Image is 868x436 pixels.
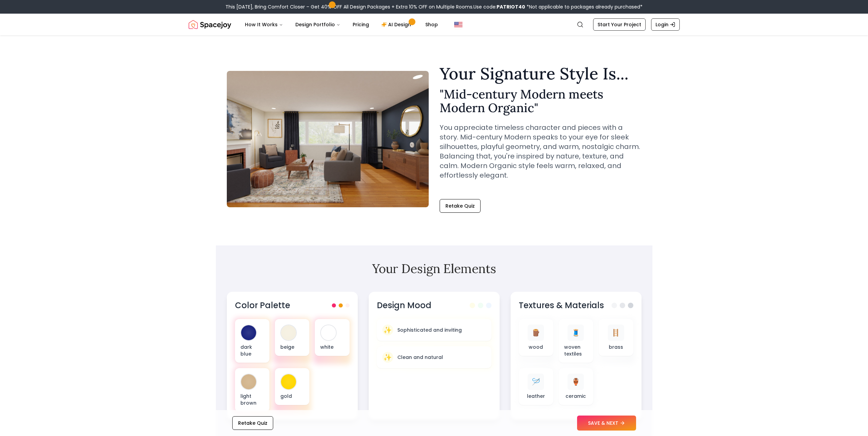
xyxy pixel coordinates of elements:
[383,352,392,362] span: ✨
[527,393,545,400] p: leather
[473,3,525,10] span: Use code:
[577,416,636,431] button: SAVE & NEXT
[593,18,646,31] a: Start Your Project
[376,18,418,31] a: AI Design
[572,328,580,337] span: 🧵
[347,18,374,31] a: Pricing
[519,300,604,311] h3: Textures & Materials
[532,377,540,387] span: 🪡
[532,328,540,337] span: 🪵
[189,18,231,31] img: Spacejoy Logo
[189,18,231,31] a: Spacejoy
[440,199,481,213] button: Retake Quiz
[280,344,304,350] p: beige
[420,18,443,31] a: Shop
[529,344,543,350] p: wood
[525,3,643,10] span: *Not applicable to packages already purchased*
[383,325,392,335] span: ✨
[290,18,346,31] button: Design Portfolio
[227,262,642,275] h2: Your Design Elements
[564,344,588,357] p: woven textiles
[651,18,680,31] a: Login
[189,14,680,35] nav: Global
[454,20,462,29] img: United States
[397,354,443,361] p: Clean and natural
[612,328,620,337] span: 🪜
[239,18,289,31] button: How It Works
[377,300,431,311] h3: Design Mood
[227,71,429,207] img: Mid-century Modern meets Modern Organic Style Example
[440,123,642,180] p: You appreciate timeless character and pieces with a story. Mid-century Modern speaks to your eye ...
[235,300,290,311] h3: Color Palette
[240,393,264,406] p: light brown
[609,344,623,350] p: brass
[565,393,586,400] p: ceramic
[239,18,443,31] nav: Main
[280,393,304,400] p: gold
[225,3,643,10] div: This [DATE], Bring Comfort Closer – Get 40% OFF All Design Packages + Extra 10% OFF on Multiple R...
[497,3,525,10] b: PATRIOT40
[440,65,642,82] h1: Your Signature Style Is...
[232,416,273,430] button: Retake Quiz
[240,344,264,357] p: dark blue
[572,377,580,387] span: 🏺
[320,344,344,350] p: white
[397,327,462,333] p: Sophisticated and inviting
[440,87,642,115] h2: " Mid-century Modern meets Modern Organic "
